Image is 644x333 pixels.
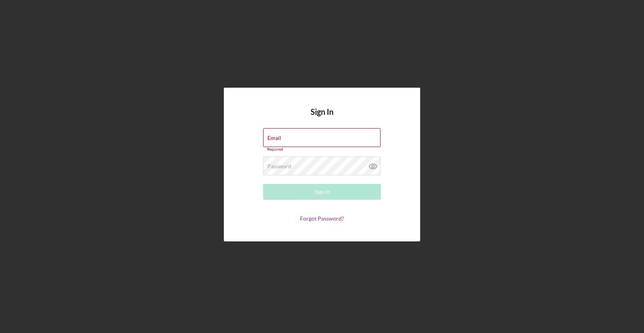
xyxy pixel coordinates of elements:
[263,184,381,200] button: Sign In
[314,184,330,200] div: Sign In
[311,107,333,128] h4: Sign In
[263,147,381,152] div: Required
[267,135,281,141] label: Email
[300,215,344,222] a: Forgot Password?
[267,163,291,169] label: Password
